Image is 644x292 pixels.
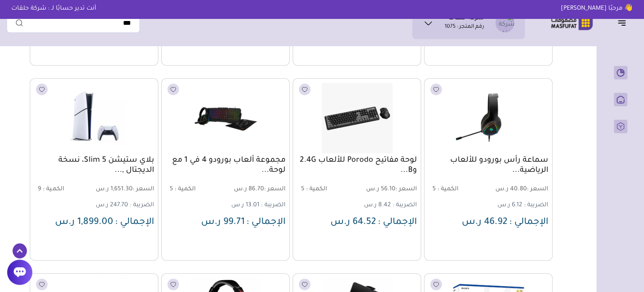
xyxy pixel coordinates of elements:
a: بلاي ستيشن 5 Slim، نسخة الديجتال ,... [34,155,154,176]
span: 247.70 ر.س [95,202,128,209]
span: الضريبة : [261,202,285,209]
span: 64.52 ر.س [330,218,376,228]
a: مجموعة ألعاب بورودو 4 في 1 مع لوحة... [166,155,285,176]
span: 1,899.00 ر.س [55,218,113,228]
span: 40.80 ر.س [489,186,548,194]
a: سماعة رأس بورودو للألعاب الرياضية... [429,155,548,176]
p: 👋 مرحبًا [PERSON_NAME] [555,4,639,13]
span: الإجمالي : [246,218,285,228]
h1: شركة حلقات [448,15,484,23]
img: 241.625-241.6252025-04-29-6810ef26661f3.png [35,83,153,153]
img: 241.625-241.62520250714202605505791.png [298,83,416,153]
span: السعر : [526,186,548,193]
span: 5 [432,186,435,193]
span: الكمية : [174,186,195,193]
span: الإجمالي : [509,218,548,228]
span: الإجمالي : [377,218,416,228]
span: 5 [301,186,304,193]
span: 6.12 ر.س [497,202,522,209]
span: الضريبة : [524,202,548,209]
span: الضريبة : [392,202,416,209]
span: 86.70 ر.س [227,186,285,194]
span: 46.92 ر.س [461,218,507,228]
span: الضريبة : [129,202,154,209]
span: 9 [38,186,41,193]
span: الكمية : [306,186,327,193]
span: 56.10 ر.س [358,186,417,194]
a: لوحة مفاتيح Porodo للألعاب 2.4G وB... [297,155,416,176]
span: الكمية : [437,186,458,193]
span: 8.42 ر.س [364,202,390,209]
img: شركة حلقات [495,13,514,32]
p: رقم المتجر : 1075 [445,23,484,32]
img: 241.625-241.62520250714202604427669.png [166,83,285,153]
span: الكمية : [43,186,64,193]
span: الإجمالي : [115,218,154,228]
img: Logo [545,15,599,31]
span: السعر : [395,186,416,193]
span: 13.01 ر.س [231,202,259,209]
span: السعر : [132,186,154,193]
p: أنت تدير حسابًا لـ : شركة حلقات [5,4,102,13]
span: 1,651.30 ر.س [95,186,154,194]
span: السعر : [264,186,285,193]
img: 241.625-241.62520250714202606532809.png [429,83,547,153]
span: 5 [169,186,173,193]
span: 99.71 ر.س [201,218,244,228]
